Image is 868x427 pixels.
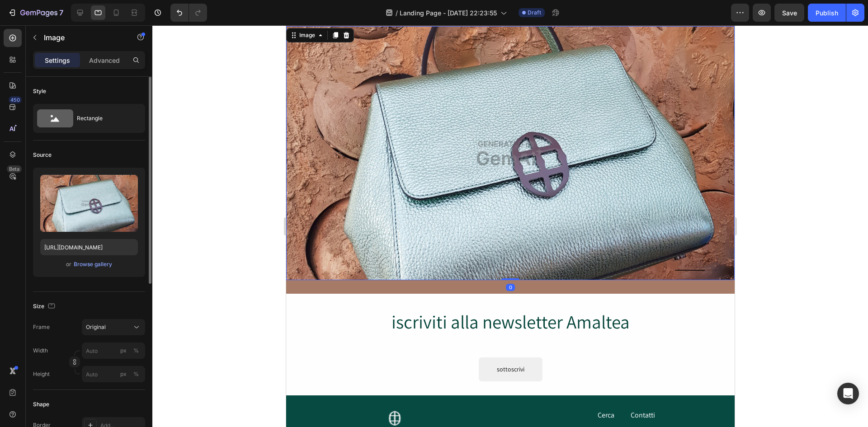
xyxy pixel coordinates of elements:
label: Width [33,347,48,355]
div: % [133,347,139,355]
button: px [131,369,142,380]
div: Shape [33,400,49,408]
div: Rectangle [77,108,132,129]
label: Height [33,370,50,378]
p: Settings [45,56,70,65]
div: Contatti [344,384,370,396]
span: Original [86,323,106,331]
div: Source [33,151,52,159]
div: Style [33,87,46,95]
button: Publish [808,4,846,22]
button: px [131,345,142,356]
div: Size [33,300,57,313]
p: 7 [59,7,63,18]
button: Original [82,319,145,335]
div: Undo/Redo [170,4,207,22]
span: / [396,8,398,18]
div: px [120,347,127,355]
p: Advanced [89,56,120,65]
div: px [120,370,127,378]
div: Publish [816,8,838,18]
input: https://example.com/image.jpg [40,239,138,255]
button: % [118,345,129,356]
button: 7 [4,4,67,22]
div: % [133,370,139,378]
span: Draft [528,9,541,17]
div: 450 [9,96,22,103]
input: px% [82,366,145,382]
iframe: Design area [286,25,735,427]
span: or [66,259,71,270]
div: Open Intercom Messenger [837,383,859,404]
div: Cerca [311,384,329,396]
input: px% [82,343,145,359]
div: Browse gallery [74,260,112,268]
button: Save [774,4,804,22]
div: Beta [7,165,22,173]
p: Image [44,32,121,43]
button: Browse gallery [73,260,113,269]
span: Save [782,9,797,17]
label: Frame [33,323,50,331]
span: Landing Page - [DATE] 22:23:55 [400,8,497,18]
button: % [118,369,129,380]
img: preview-image [40,175,138,232]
